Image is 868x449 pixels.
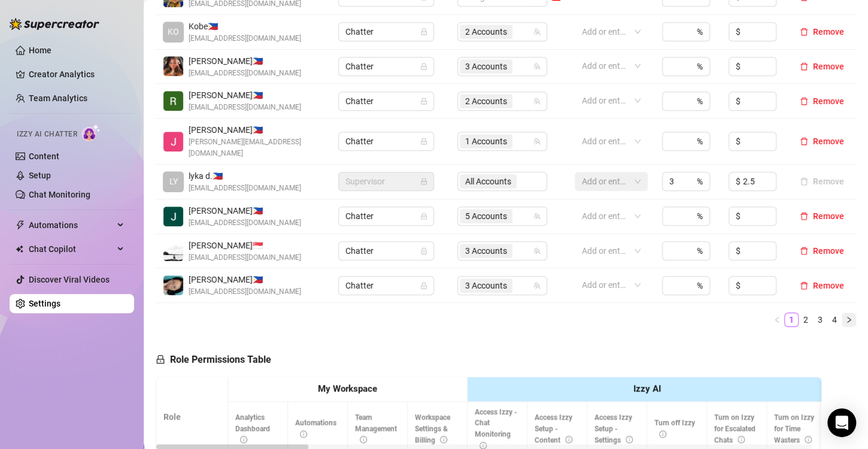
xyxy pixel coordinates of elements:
span: 3 Accounts [465,60,507,73]
span: lyka d. 🇵🇭 [189,169,301,183]
span: Automations [295,418,336,438]
img: Chat Copilot [16,245,23,253]
span: delete [800,212,808,220]
span: [EMAIL_ADDRESS][DOMAIN_NAME] [189,183,301,194]
li: 1 [784,313,799,327]
strong: My Workspace [318,383,377,394]
h5: Role Permissions Table [156,353,271,367]
a: Team Analytics [29,93,87,103]
button: Remove [795,278,849,293]
span: info-circle [738,436,745,443]
strong: Izzy AI [633,383,661,394]
span: info-circle [240,436,247,443]
span: info-circle [626,436,633,443]
span: Remove [813,246,844,256]
button: Remove [795,25,849,39]
span: Chatter [345,277,427,295]
span: Chatter [345,92,427,110]
img: Jai Mata [163,207,183,226]
span: lock [420,28,427,35]
span: info-circle [440,436,447,443]
a: 1 [785,313,798,326]
span: [PERSON_NAME][EMAIL_ADDRESS][DOMAIN_NAME] [189,136,324,159]
span: Chat Copilot [29,239,114,259]
span: 5 Accounts [460,209,512,223]
a: Creator Analytics [29,65,125,84]
span: [EMAIL_ADDRESS][DOMAIN_NAME] [189,252,301,263]
span: Supervisor [345,172,427,190]
a: Chat Monitoring [29,190,90,199]
span: team [533,28,541,35]
span: delete [800,28,808,36]
span: Workspace Settings & Billing [415,413,450,444]
span: lock [420,213,427,220]
span: [PERSON_NAME] 🇵🇭 [189,273,301,286]
span: delete [800,247,808,255]
a: Discover Viral Videos [29,275,110,284]
span: Chatter [345,242,427,260]
span: info-circle [300,430,307,438]
span: 5 Accounts [465,210,507,223]
img: Aliyah Espiritu [163,56,183,76]
span: 1 Accounts [460,134,512,148]
span: lock [420,98,427,105]
div: Open Intercom Messenger [827,408,856,437]
span: team [533,138,541,145]
span: Kobe 🇵🇭 [189,20,301,33]
span: [PERSON_NAME] 🇵🇭 [189,89,301,102]
button: left [770,313,784,327]
a: Home [29,45,51,55]
span: [EMAIL_ADDRESS][DOMAIN_NAME] [189,286,301,298]
span: info-circle [479,442,487,449]
a: 4 [828,313,841,326]
span: 3 Accounts [460,244,512,258]
button: Remove [795,134,849,148]
span: lock [420,138,427,145]
span: delete [800,137,808,145]
a: Content [29,151,59,161]
span: Chatter [345,207,427,225]
span: [PERSON_NAME] 🇵🇭 [189,123,324,136]
span: delete [800,97,808,105]
span: 1 Accounts [465,135,507,148]
span: Turn off Izzy [654,418,695,438]
button: Remove [795,94,849,108]
span: Turn on Izzy for Escalated Chats [714,413,755,444]
span: info-circle [565,436,572,443]
span: team [533,98,541,105]
span: [PERSON_NAME] 🇵🇭 [189,204,301,217]
span: Access Izzy Setup - Content [535,413,572,444]
span: LY [169,175,178,188]
span: Remove [813,136,844,146]
a: 2 [799,313,812,326]
button: Remove [795,244,849,258]
span: KO [168,25,179,38]
span: lock [156,354,165,364]
span: lock [420,63,427,70]
span: delete [800,281,808,290]
li: 4 [827,313,842,327]
span: team [533,63,541,70]
span: lock [420,178,427,185]
span: Chatter [345,57,427,75]
span: info-circle [659,430,666,438]
span: [PERSON_NAME] 🇸🇬 [189,239,301,252]
span: team [533,282,541,289]
button: Remove [795,59,849,74]
span: 2 Accounts [465,25,507,38]
span: Remove [813,27,844,37]
img: logo-BBDzfeDw.svg [10,18,99,30]
span: 3 Accounts [460,59,512,74]
span: 3 Accounts [465,279,507,292]
span: Remove [813,211,844,221]
li: Previous Page [770,313,784,327]
span: 2 Accounts [460,94,512,108]
span: Chatter [345,132,427,150]
a: 3 [814,313,827,326]
img: Riza Joy Barrera [163,91,183,111]
span: thunderbolt [16,220,25,230]
button: right [842,313,856,327]
span: Remove [813,96,844,106]
span: [EMAIL_ADDRESS][DOMAIN_NAME] [189,102,301,113]
li: 2 [799,313,813,327]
